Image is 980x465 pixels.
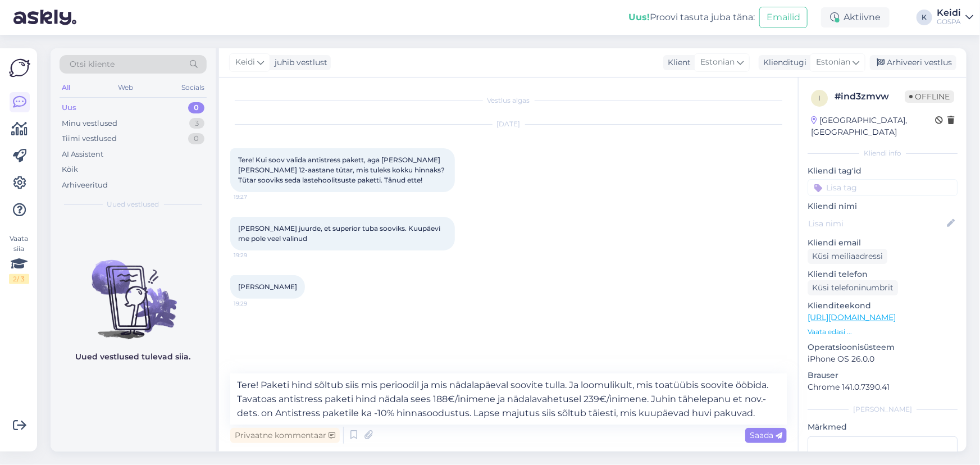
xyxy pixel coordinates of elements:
[270,57,327,69] div: juhib vestlust
[816,56,850,69] span: Estonian
[808,327,958,337] p: Vaata edasi ...
[808,341,958,353] p: Operatsioonisüsteem
[62,118,117,129] div: Minu vestlused
[189,118,204,129] div: 3
[937,17,961,26] div: GOSPA
[808,370,958,381] p: Brauser
[808,312,896,322] a: [URL][DOMAIN_NAME]
[76,351,191,363] p: Uued vestlused tulevad siia.
[230,373,787,425] textarea: Tere! Paketi hind sõltub siis mis perioodil ja mis nädalapäeval soovite tulla. Ja loomulikult, mi...
[9,57,30,79] img: Askly Logo
[230,95,787,106] div: Vestlus algas
[663,57,691,69] div: Klient
[917,10,932,25] div: K
[750,430,782,440] span: Saada
[188,133,204,144] div: 0
[235,56,255,69] span: Keidi
[62,149,103,160] div: AI Assistent
[188,102,204,113] div: 0
[808,217,945,230] input: Lisa nimi
[116,80,136,95] div: Web
[808,268,958,280] p: Kliendi telefon
[905,90,954,103] span: Offline
[808,237,958,249] p: Kliendi email
[808,300,958,312] p: Klienditeekond
[808,404,958,414] div: [PERSON_NAME]
[51,240,216,341] img: No chats
[238,156,446,184] span: Tere! Kui soov valida antistress pakett, aga [PERSON_NAME] [PERSON_NAME] 12-aastane tütar, mis tu...
[62,180,108,191] div: Arhiveeritud
[808,179,958,196] input: Lisa tag
[234,251,276,259] span: 19:29
[759,7,808,28] button: Emailid
[808,280,898,295] div: Küsi telefoninumbrit
[811,115,935,138] div: [GEOGRAPHIC_DATA], [GEOGRAPHIC_DATA]
[870,55,956,70] div: Arhiveeri vestlus
[238,282,297,291] span: [PERSON_NAME]
[230,428,340,443] div: Privaatne kommentaar
[70,58,115,70] span: Otsi kliente
[808,165,958,177] p: Kliendi tag'id
[937,8,961,17] div: Keidi
[230,119,787,129] div: [DATE]
[628,11,755,24] div: Proovi tasuta juba täna:
[808,381,958,393] p: Chrome 141.0.7390.41
[808,148,958,158] div: Kliendi info
[628,12,650,22] b: Uus!
[818,94,821,102] span: i
[808,421,958,433] p: Märkmed
[821,7,890,28] div: Aktiivne
[107,199,159,209] span: Uued vestlused
[835,90,905,103] div: # ind3zmvw
[62,133,117,144] div: Tiimi vestlused
[60,80,72,95] div: All
[937,8,973,26] a: KeidiGOSPA
[62,164,78,175] div: Kõik
[9,234,29,284] div: Vaata siia
[808,249,887,264] div: Küsi meiliaadressi
[62,102,76,113] div: Uus
[9,274,29,284] div: 2 / 3
[759,57,806,69] div: Klienditugi
[808,353,958,365] p: iPhone OS 26.0.0
[808,200,958,212] p: Kliendi nimi
[238,224,442,243] span: [PERSON_NAME] juurde, et superior tuba sooviks. Kuupäevi me pole veel valinud
[234,193,276,201] span: 19:27
[234,299,276,308] span: 19:29
[179,80,207,95] div: Socials
[700,56,735,69] span: Estonian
